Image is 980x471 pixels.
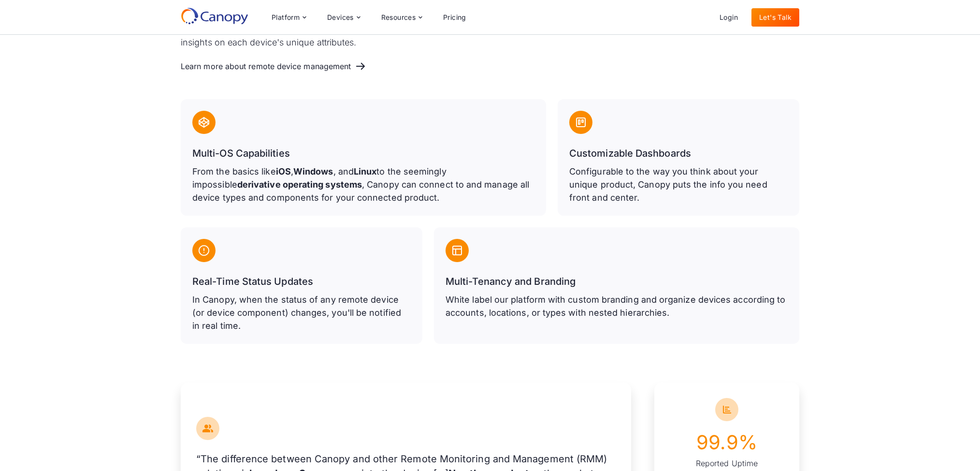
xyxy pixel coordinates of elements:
[276,166,291,177] strong: iOS
[293,166,333,177] strong: Windows
[181,62,351,71] div: Learn more about remote device management
[435,8,474,27] a: Pricing
[237,179,362,190] strong: derivative operating systems
[192,293,411,332] p: In Canopy, when the status of any remote device (or device component) changes, you'll be notified...
[264,8,314,27] div: Platform
[712,8,746,27] a: Login
[181,57,366,76] a: Learn more about remote device management
[192,274,411,289] h3: Real-Time Status Updates
[354,166,376,177] strong: Linux
[381,14,416,21] div: Resources
[192,146,534,161] h3: Multi-OS Capabilities
[569,146,788,161] h3: Customizable Dashboards
[751,8,799,27] a: Let's Talk
[670,458,784,469] div: Reported Uptime
[569,165,788,204] p: Configurable to the way you think about your unique product, Canopy puts the info you need front ...
[446,274,788,289] h3: Multi-Tenancy and Branding
[374,8,430,27] div: Resources
[192,165,534,204] p: From the basics like , , and to the seemingly impossible , Canopy can connect to and manage all d...
[670,433,784,452] div: 99.9%
[446,293,788,319] p: White label our platform with custom branding and organize devices according to accounts, locatio...
[272,14,300,21] div: Platform
[319,8,368,27] div: Devices
[327,14,354,21] div: Devices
